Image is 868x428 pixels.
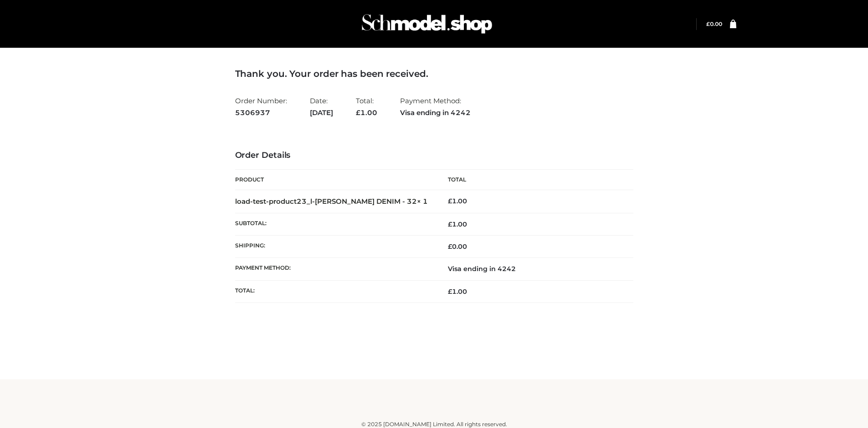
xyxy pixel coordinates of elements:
[400,93,471,121] li: Payment Method:
[235,197,428,206] strong: load-test-product23_l-[PERSON_NAME] DENIM - 32
[706,20,710,27] span: £
[448,242,467,251] bdi: 0.00
[448,287,452,296] span: £
[448,220,467,228] span: 1.00
[417,197,428,206] strong: × 1
[235,170,434,190] th: Product
[434,170,633,190] th: Total
[706,20,722,27] a: £0.00
[235,68,633,79] h3: Thank you. Your order has been received.
[235,151,633,161] h3: Order Details
[448,197,467,205] bdi: 1.00
[356,93,377,121] li: Total:
[706,20,722,27] bdi: 0.00
[448,242,452,251] span: £
[356,108,377,117] span: 1.00
[235,213,434,235] th: Subtotal:
[235,93,287,121] li: Order Number:
[310,93,333,121] li: Date:
[434,258,633,280] td: Visa ending in 4242
[356,108,360,117] span: £
[235,107,287,119] strong: 5306937
[400,107,471,119] strong: Visa ending in 4242
[235,258,434,280] th: Payment method:
[448,287,467,296] span: 1.00
[235,280,434,302] th: Total:
[448,220,452,228] span: £
[235,236,434,258] th: Shipping:
[448,197,452,205] span: £
[310,107,333,119] strong: [DATE]
[359,6,495,42] img: Schmodel Admin 964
